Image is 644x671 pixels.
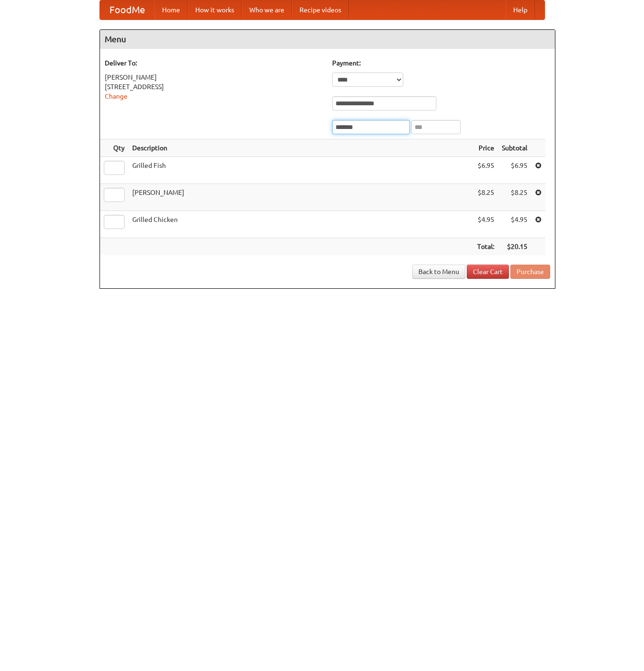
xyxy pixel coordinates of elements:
[105,92,127,100] a: Change
[105,82,323,92] div: [STREET_ADDRESS]
[498,139,531,157] th: Subtotal
[154,0,188,19] a: Home
[100,139,128,157] th: Qty
[188,0,242,19] a: How it works
[292,0,349,19] a: Recipe videos
[128,211,473,238] td: Grilled Chicken
[128,139,473,157] th: Description
[467,265,509,279] a: Clear Cart
[128,157,473,184] td: Grilled Fish
[100,30,555,49] h4: Menu
[473,211,498,238] td: $4.95
[473,157,498,184] td: $6.95
[128,184,473,211] td: [PERSON_NAME]
[498,211,531,238] td: $4.95
[100,0,154,19] a: FoodMe
[473,139,498,157] th: Price
[105,58,323,68] h5: Deliver To:
[473,238,498,256] th: Total:
[105,73,323,82] div: [PERSON_NAME]
[473,184,498,211] td: $8.25
[498,238,531,256] th: $20.15
[332,58,550,68] h5: Payment:
[510,265,550,279] button: Purchase
[412,265,465,279] a: Back to Menu
[242,0,292,19] a: Who we are
[506,0,535,19] a: Help
[498,157,531,184] td: $6.95
[498,184,531,211] td: $8.25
